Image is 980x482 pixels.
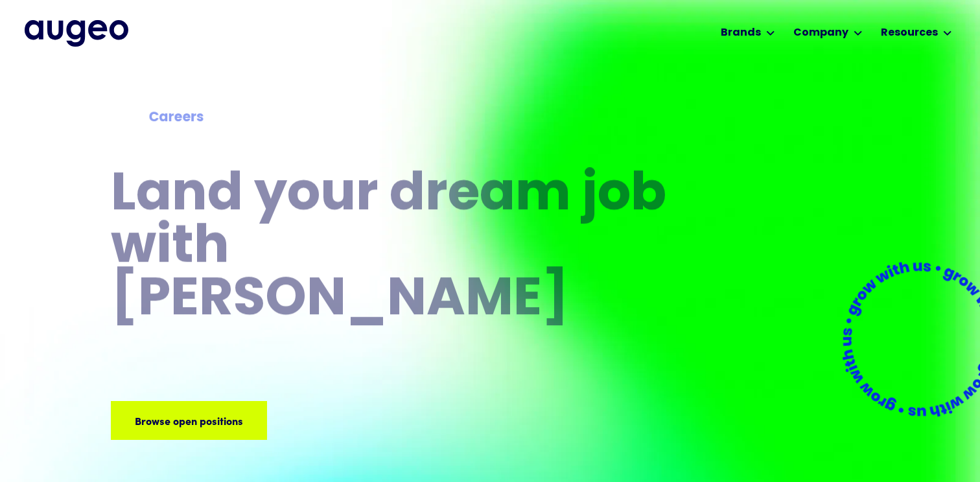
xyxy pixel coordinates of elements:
[793,25,848,41] div: Company
[25,20,128,46] img: Augeo's full logo in midnight blue.
[721,25,761,41] div: Brands
[111,170,671,327] h1: Land your dream job﻿ with [PERSON_NAME]
[111,401,267,440] a: Browse open positions
[149,111,204,125] strong: Careers
[25,20,128,46] a: home
[881,25,938,41] div: Resources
